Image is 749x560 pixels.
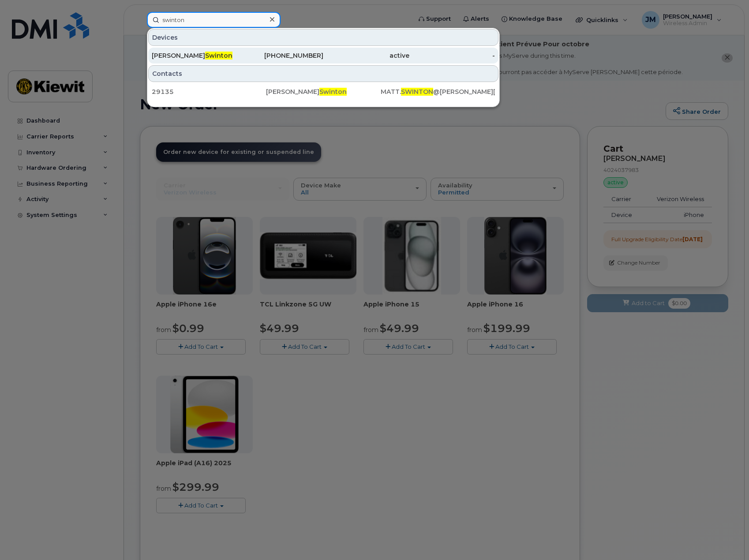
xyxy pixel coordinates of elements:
[148,29,498,46] div: Devices
[152,51,238,60] div: [PERSON_NAME]
[238,51,324,60] div: [PHONE_NUMBER]
[205,52,232,60] span: Swinton
[409,51,495,60] div: -
[323,51,409,60] div: active
[266,87,380,96] div: [PERSON_NAME]
[148,65,498,82] div: Contacts
[381,87,495,96] div: MATT. @[PERSON_NAME][DOMAIN_NAME]
[319,88,347,96] span: Swinton
[401,88,433,96] span: SWINTON
[152,87,266,96] div: 29135
[148,84,498,100] a: 29135[PERSON_NAME]SwintonMATT.SWINTON@[PERSON_NAME][DOMAIN_NAME]
[148,48,498,63] a: [PERSON_NAME]Swinton[PHONE_NUMBER]active-
[711,522,742,553] iframe: Messenger Launcher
